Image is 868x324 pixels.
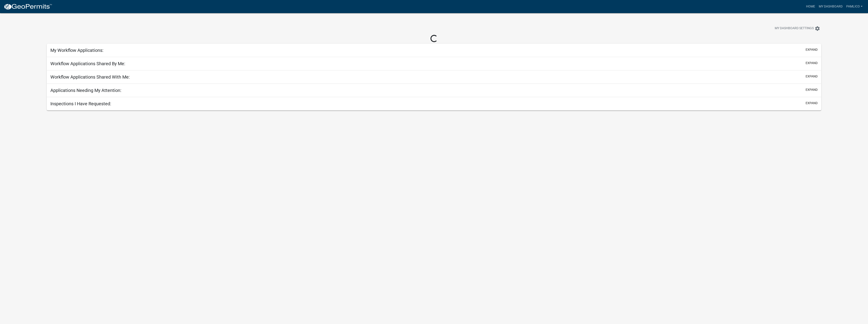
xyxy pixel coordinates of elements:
span: My Dashboard Settings [775,26,814,31]
button: My Dashboard Settingssettings [771,24,824,33]
button: expand [806,101,818,106]
button: expand [806,61,818,65]
i: settings [815,26,820,31]
h5: My Workflow Applications: [50,48,103,53]
a: Home [804,2,817,11]
a: My Dashboard [817,2,844,11]
button: expand [806,74,818,79]
h5: Workflow Applications Shared With Me: [50,74,130,80]
button: expand [806,87,818,92]
button: expand [806,47,818,52]
h5: Workflow Applications Shared By Me: [50,61,125,66]
h5: Inspections I Have Requested: [50,101,111,106]
h5: Applications Needing My Attention: [50,88,121,93]
a: pamlico [844,2,864,11]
